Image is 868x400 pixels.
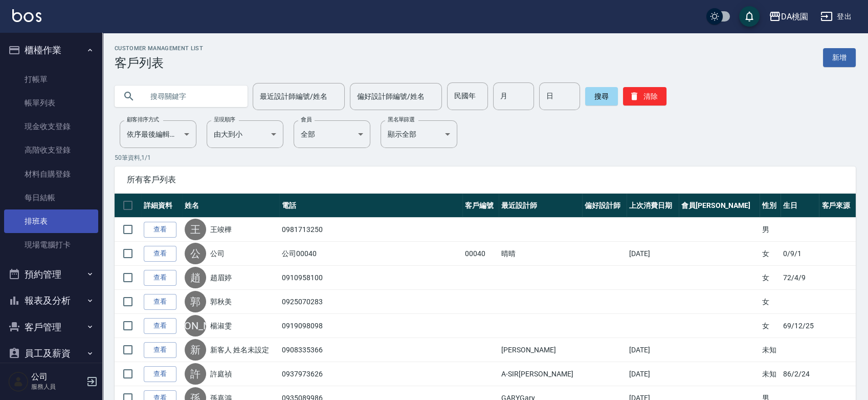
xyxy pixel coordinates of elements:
a: 查看 [144,294,176,310]
a: 每日結帳 [4,186,98,209]
a: 材料自購登錄 [4,162,98,186]
span: 所有客戶列表 [127,175,843,185]
td: 86/2/24 [781,362,819,386]
button: 預約管理 [4,261,98,288]
td: 公司00040 [279,242,462,266]
input: 搜尋關鍵字 [143,82,239,110]
div: 郭 [185,291,206,312]
div: 全部 [294,120,370,148]
td: 0908335366 [279,338,462,362]
th: 會員[PERSON_NAME] [679,194,760,218]
td: 女 [760,242,781,266]
label: 會員 [301,116,311,123]
td: 女 [760,314,781,338]
td: [DATE] [627,362,679,386]
td: 0/9/1 [781,242,819,266]
img: Logo [12,9,41,22]
td: 晴晴 [499,242,582,266]
div: 顯示全部 [381,120,457,148]
div: 王 [185,219,206,240]
td: 未知 [760,338,781,362]
th: 客戶來源 [819,194,856,218]
th: 姓名 [182,194,279,218]
td: 未知 [760,362,781,386]
th: 上次消費日期 [627,194,679,218]
label: 顧客排序方式 [127,116,159,123]
button: 員工及薪資 [4,340,98,367]
button: 櫃檯作業 [4,37,98,64]
a: 高階收支登錄 [4,138,98,162]
td: 0937973626 [279,362,462,386]
div: [PERSON_NAME] [185,315,206,336]
button: 報表及分析 [4,287,98,314]
a: 許庭禎 [210,369,232,379]
div: 依序最後編輯時間 [120,120,196,148]
th: 詳細資料 [141,194,182,218]
td: 69/12/25 [781,314,819,338]
button: 登出 [816,7,856,26]
div: 由大到小 [207,120,283,148]
a: 趙眉婷 [210,272,232,283]
h5: 公司 [31,372,83,382]
td: A-SIR[PERSON_NAME] [499,362,582,386]
a: 現金收支登錄 [4,115,98,138]
div: 公 [185,243,206,264]
td: 女 [760,266,781,290]
p: 服務人員 [31,382,83,391]
td: 男 [760,218,781,242]
a: 查看 [144,246,176,262]
a: 查看 [144,270,176,286]
td: 0919098098 [279,314,462,338]
p: 50 筆資料, 1 / 1 [115,153,856,162]
a: 新客人 姓名未設定 [210,345,269,355]
a: 公司 [210,248,225,259]
th: 最近設計師 [499,194,582,218]
label: 呈現順序 [214,116,235,123]
h2: Customer Management List [115,45,203,52]
td: 00040 [462,242,499,266]
td: 0925070283 [279,290,462,314]
a: 排班表 [4,209,98,233]
th: 生日 [781,194,819,218]
a: 楊淑雯 [210,321,232,331]
label: 黑名單篩選 [388,116,414,123]
a: 查看 [144,366,176,382]
td: 72/4/9 [781,266,819,290]
button: DA桃園 [765,6,812,27]
a: 郭秋美 [210,297,232,307]
div: 許 [185,363,206,385]
div: 趙 [185,267,206,288]
a: 查看 [144,342,176,358]
a: 查看 [144,318,176,334]
th: 性別 [760,194,781,218]
a: 帳單列表 [4,91,98,115]
button: 搜尋 [585,87,618,106]
div: DA桃園 [781,10,808,23]
img: Person [8,371,29,392]
td: 0910958100 [279,266,462,290]
button: 客戶管理 [4,314,98,341]
td: 女 [760,290,781,314]
td: 0981713250 [279,218,462,242]
th: 偏好設計師 [582,194,627,218]
td: [DATE] [627,338,679,362]
th: 電話 [279,194,462,218]
div: 新 [185,339,206,361]
button: save [739,6,760,27]
h3: 客戶列表 [115,56,203,70]
td: [PERSON_NAME] [499,338,582,362]
a: 查看 [144,222,176,238]
a: 現場電腦打卡 [4,233,98,257]
button: 清除 [623,87,666,106]
a: 王竣樺 [210,224,232,235]
a: 新增 [823,48,856,67]
th: 客戶編號 [462,194,499,218]
a: 打帳單 [4,68,98,91]
td: [DATE] [627,242,679,266]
